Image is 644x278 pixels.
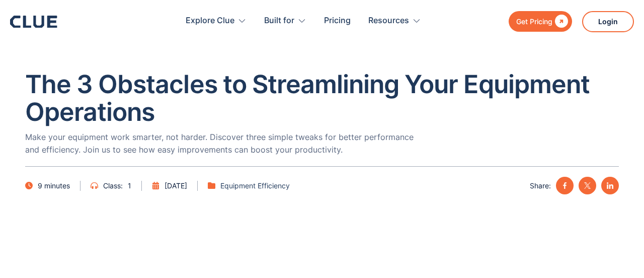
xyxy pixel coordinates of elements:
div: Class: [103,179,123,192]
img: Calendar scheduling icon [152,182,159,189]
a: Equipment Efficiency [220,179,290,192]
img: linkedin icon [607,182,613,189]
div: Explore Clue [186,5,234,37]
a: Get Pricing [509,11,572,32]
div: Built for [264,5,294,37]
h1: The 3 Obstacles to Streamlining Your Equipment Operations [25,71,619,126]
div: 9 minutes [38,179,70,192]
img: twitter X icon [584,182,591,189]
p: Make your equipment work smarter, not harder. Discover three simple tweaks for better performance... [25,131,418,156]
img: clock icon [25,182,33,189]
div: Share: [530,179,551,192]
div:  [552,15,568,28]
div: Get Pricing [516,15,552,28]
a: Login [582,11,634,32]
img: facebook icon [561,182,568,189]
img: headphones icon [91,182,98,189]
img: folder icon [208,182,215,189]
div: 1 [128,179,131,192]
a: Pricing [324,5,351,37]
div: Resources [368,5,409,37]
div: [DATE] [165,179,187,192]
